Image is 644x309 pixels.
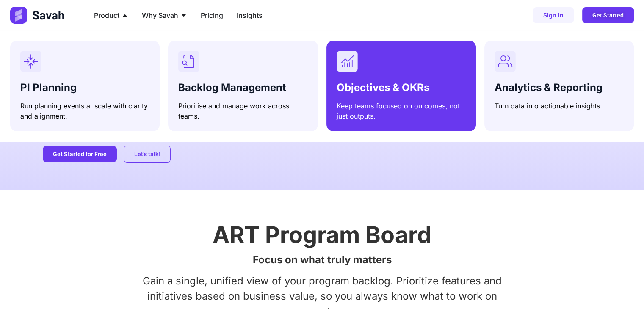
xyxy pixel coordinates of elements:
[495,81,603,94] span: Analytics & Reporting
[543,12,564,18] span: Sign in
[533,7,574,23] a: Sign in
[582,7,634,23] a: Get Started
[43,255,602,265] h2: Focus on what truly matters
[237,10,263,20] a: Insights
[168,41,318,131] a: Backlog ManagementPrioritise and manage work across teams.
[43,223,602,246] h2: ART Program Board
[20,81,77,94] span: PI Planning
[53,151,107,157] span: Get Started for Free
[87,7,410,24] div: Menu Toggle
[43,146,117,162] a: Get Started for Free
[142,10,178,20] span: Why Savah
[178,101,307,121] p: Prioritise and manage work across teams.
[337,101,466,121] p: Keep teams focused on outcomes, not just outputs.
[484,41,634,131] a: Analytics & ReportingTurn data into actionable insights.
[10,7,66,24] img: Logo (2)
[602,268,644,309] iframe: Chat Widget
[326,41,476,131] a: Objectives & OKRsKeep teams focused on outcomes, not just outputs.
[124,146,171,163] a: Let’s talk!
[201,10,223,20] a: Pricing
[10,41,160,131] a: PI PlanningRun planning events at scale with clarity and alignment.
[337,81,429,94] span: Objectives & OKRs
[495,101,624,111] p: Turn data into actionable insights.
[87,7,410,24] nav: Menu
[592,12,624,18] span: Get Started
[20,101,149,121] p: Run planning events at scale with clarity and alignment.
[134,151,160,157] span: Let’s talk!
[178,81,286,94] span: Backlog Management
[94,10,119,20] span: Product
